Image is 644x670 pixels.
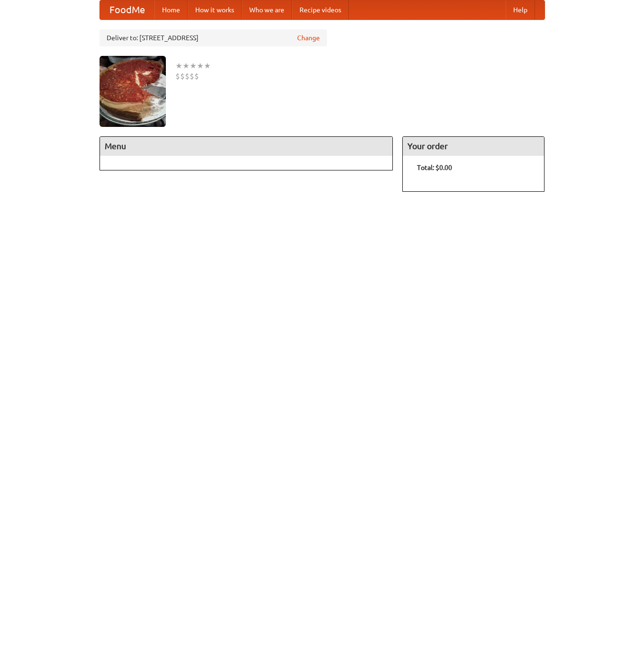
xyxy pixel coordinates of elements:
a: Change [297,33,320,43]
img: angular.jpg [100,56,166,127]
h4: Your order [403,137,544,156]
li: $ [190,71,194,81]
li: $ [180,71,185,81]
li: ★ [182,61,190,71]
li: ★ [204,61,211,71]
a: Help [506,0,535,19]
a: How it works [188,0,242,19]
b: Total: $0.00 [417,164,452,171]
li: $ [185,71,190,81]
li: ★ [197,61,204,71]
li: $ [194,71,199,81]
a: FoodMe [100,0,154,19]
div: Deliver to: [STREET_ADDRESS] [100,29,327,46]
a: Who we are [242,0,292,19]
li: ★ [190,61,197,71]
a: Recipe videos [292,0,349,19]
li: ★ [175,61,182,71]
li: $ [175,71,180,81]
h4: Menu [100,137,393,156]
a: Home [154,0,188,19]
